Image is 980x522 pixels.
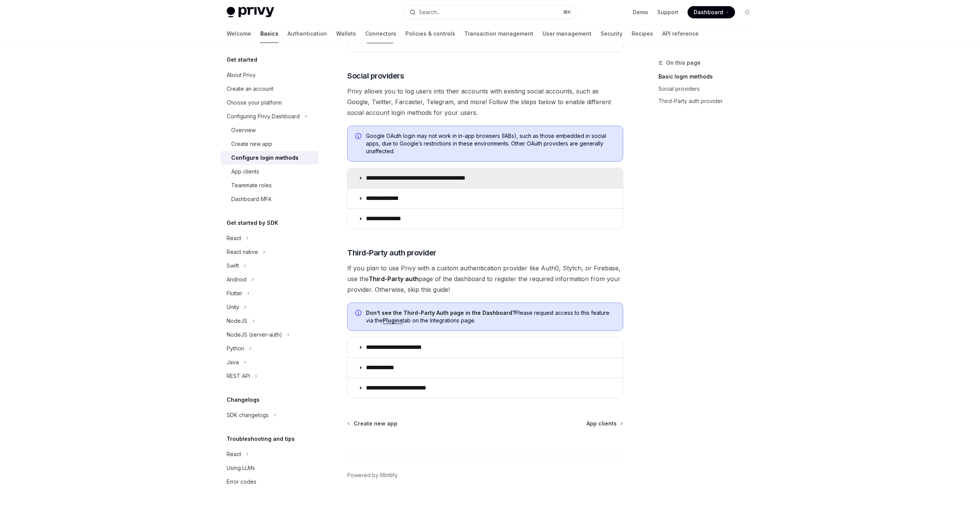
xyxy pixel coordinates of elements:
span: Social providers [347,70,404,81]
a: Create an account [220,82,318,96]
div: Overview [231,126,256,135]
a: Policies & controls [405,25,455,43]
div: Choose your platform [227,98,282,107]
a: Support [657,8,678,16]
a: Choose your platform [220,96,318,110]
svg: Info [355,133,363,141]
a: App clients [586,420,622,427]
a: User management [542,25,591,43]
h5: Troubleshooting and tips [227,434,295,443]
div: Python [227,344,244,353]
a: Demo [633,8,648,16]
div: SDK changelogs [227,411,269,420]
h5: Changelogs [227,395,260,404]
a: Third-Party auth provider [658,95,759,107]
span: Google OAuth login may not work in in-app browsers (IABs), such as those embedded in social apps,... [366,132,615,155]
a: Using LLMs [220,461,318,475]
div: NodeJS (server-auth) [227,330,282,339]
div: Android [227,275,247,284]
div: About Privy [227,70,256,80]
a: Transaction management [464,25,533,43]
a: Create new app [348,420,397,427]
div: Flutter [227,289,242,298]
div: Configuring Privy Dashboard [227,112,300,121]
a: Wallets [336,25,356,43]
a: Teammate roles [220,178,318,192]
a: Basics [260,25,278,43]
div: NodeJS [227,316,247,326]
span: App clients [586,420,617,427]
img: light logo [227,7,274,18]
span: Dashboard [694,8,723,16]
a: App clients [220,165,318,178]
div: Search... [419,8,440,17]
div: React [227,450,241,459]
span: Please request access to this feature via the tab on the Integrations page. [366,309,615,324]
a: About Privy [220,68,318,82]
a: Welcome [227,25,251,43]
span: On this page [666,58,701,67]
span: Privy allows you to log users into their accounts with existing social accounts, such as Google, ... [347,86,623,118]
a: Authentication [287,25,327,43]
a: Create new app [220,137,318,151]
div: Configure login methods [231,153,299,162]
div: Create new app [231,139,272,149]
a: Overview [220,123,318,137]
strong: Don’t see the Third-Party Auth page in the Dashboard? [366,309,515,316]
div: Create an account [227,84,273,93]
button: Toggle dark mode [741,6,753,18]
a: Plugins [383,317,403,324]
div: React [227,234,241,243]
h5: Get started by SDK [227,218,278,227]
svg: Info [355,310,363,317]
a: Recipes [632,25,653,43]
a: Security [601,25,622,43]
button: Search...⌘K [404,5,576,19]
a: Configure login methods [220,151,318,165]
div: Dashboard MFA [231,195,271,204]
span: Create new app [354,420,397,427]
a: Connectors [365,25,396,43]
div: Java [227,358,239,367]
a: Error codes [220,475,318,489]
div: Unity [227,303,239,312]
a: API reference [662,25,699,43]
span: Third-Party auth provider [347,247,436,258]
div: App clients [231,167,259,176]
a: Dashboard MFA [220,192,318,206]
h5: Get started [227,55,257,64]
div: Swift [227,261,239,270]
span: ⌘ K [563,9,571,15]
div: REST API [227,371,250,381]
a: Basic login methods [658,70,759,83]
div: Error codes [227,477,256,486]
a: Dashboard [688,6,735,18]
div: Teammate roles [231,181,272,190]
a: Social providers [658,83,759,95]
div: Using LLMs [227,463,255,473]
strong: Third-Party auth [369,275,419,283]
div: React native [227,247,258,257]
a: Powered by Mintlify [347,471,398,479]
span: If you plan to use Privy with a custom authentication provider like Auth0, Stytch, or Firebase, u... [347,263,623,295]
